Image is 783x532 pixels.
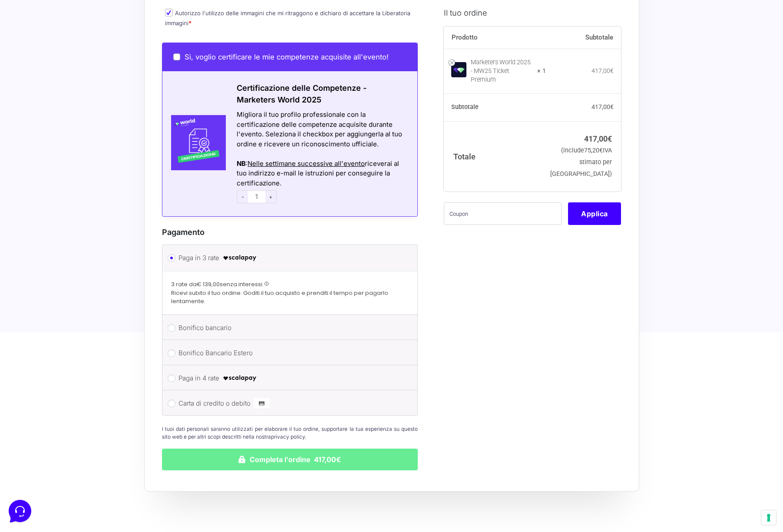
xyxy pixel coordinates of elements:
[60,279,114,299] button: Messaggi
[28,49,45,66] img: dark
[265,190,277,203] span: +
[537,66,546,75] strong: × 1
[444,93,546,121] th: Subtotale
[550,147,612,178] small: (include IVA stimato per [GEOGRAPHIC_DATA])
[113,279,167,299] button: Aiuto
[237,83,367,104] span: Certificazione delle Competenze - Marketers World 2025
[178,397,399,410] label: Carta di credito o debito
[20,126,142,135] input: Cerca un articolo...
[237,149,406,159] div: Azioni del messaggio
[14,108,68,115] span: Trova una risposta
[237,159,406,188] div: : riceverai al tuo indirizzo e-mail le istruzioni per conseguire la certificazione.
[178,372,399,385] label: Paga in 4 rate
[173,53,180,60] input: Sì, voglio certificare le mie competenze acquisite all'evento!
[178,251,399,264] label: Paga in 3 rate
[271,433,305,440] a: privacy policy
[222,373,257,383] img: scalapay-logo-black.png
[162,226,418,238] h3: Pagamento
[444,7,621,18] h3: Il tuo ordine
[178,347,399,360] label: Bonifico Bancario Estero
[591,67,614,74] bdi: 417,00
[165,10,410,26] label: Autorizzo l'utilizzo delle immagini che mi ritraggono e dichiaro di accettare la Liberatoria imma...
[14,35,74,42] span: Le tue conversazioni
[185,53,389,61] span: Sì, voglio certificare le mie competenze acquisite all'evento!
[7,279,60,299] button: Home
[56,78,128,85] span: Inizia una conversazione
[93,108,160,115] a: Apri Centro Assistenza
[444,26,546,49] th: Prodotto
[14,49,31,66] img: dark
[591,103,614,110] bdi: 417,00
[444,202,562,225] input: Coupon
[162,425,418,441] p: I tuoi dati personali saranno utilizzati per elaborare il tuo ordine, supportare la tua esperienz...
[451,62,466,77] img: Marketers World 2025 - MW25 Ticket Premium
[608,134,612,143] span: €
[599,147,603,154] span: €
[237,159,246,168] strong: NB
[610,67,614,74] span: €
[584,147,603,154] span: 75,20
[471,58,532,84] div: Marketers World 2025 - MW25 Ticket Premium
[222,253,257,263] img: scalapay-logo-black.png
[568,202,621,225] button: Applica
[7,498,33,524] iframe: Customerly Messenger Launcher
[14,73,160,90] button: Inizia una conversazione
[7,7,146,21] h2: Ciao da Marketers 👋
[165,9,173,17] input: Autorizzo l'utilizzo delle immagini che mi ritraggono e dichiaro di accettare la Liberatoria imma...
[178,321,399,334] label: Bonifico bancario
[162,115,226,170] img: Certificazione-MW24-300x300-1.jpg
[237,110,406,149] div: Migliora il tuo profilo professionale con la certificazione delle competenze acquisite durante l'...
[162,449,418,470] button: Completa l'ordine 417,00€
[237,190,248,203] span: -
[75,291,99,299] p: Messaggi
[248,159,365,168] span: Nelle settimane successive all'evento
[248,190,265,203] input: 1
[761,510,776,525] button: Le tue preferenze relative al consenso per le tecnologie di tracciamento
[134,291,146,299] p: Aiuto
[546,26,621,49] th: Subtotale
[444,121,546,191] th: Totale
[26,291,41,299] p: Home
[254,398,270,409] img: Carta di credito o debito
[584,134,612,143] bdi: 417,00
[610,103,614,110] span: €
[42,49,59,66] img: dark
